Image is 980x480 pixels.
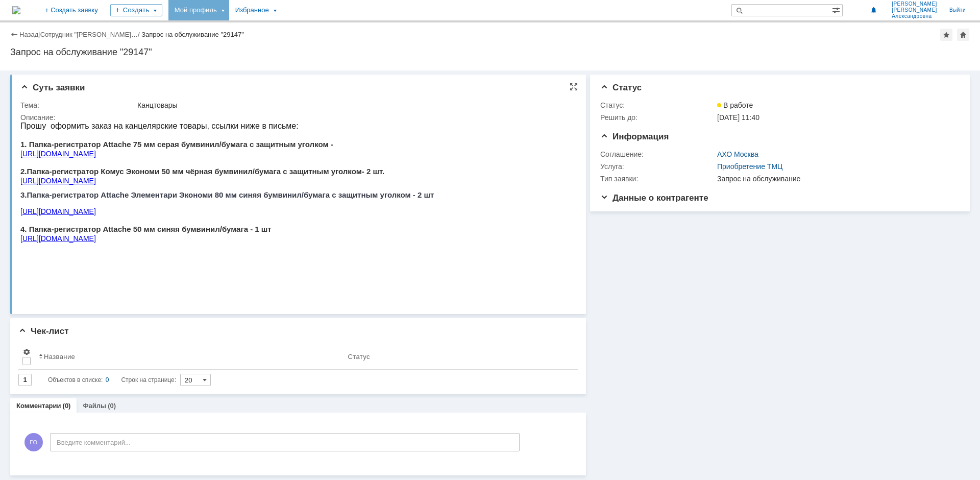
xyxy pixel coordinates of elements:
[717,162,782,171] a: Приобретение ТМЦ
[892,7,937,13] span: [PERSON_NAME]
[348,353,370,361] div: Статус
[12,6,20,14] img: logo
[600,113,715,122] div: Решить до:
[717,175,954,183] div: Запрос на обслуживание
[63,402,71,410] div: (0)
[18,326,69,336] span: Чек-лист
[940,29,952,41] div: Добавить в избранное
[38,30,40,38] div: |
[10,47,970,57] div: Запрос на обслуживание "29147"
[141,31,244,38] div: Запрос на обслуживание "29147"
[892,13,937,19] span: Александровна
[600,101,715,109] div: Статус:
[600,175,715,183] div: Тип заявки:
[12,6,20,14] a: Перейти на домашнюю страницу
[137,101,570,109] div: Канцтовары
[957,29,969,41] div: Сделать домашней страницей
[717,101,753,109] span: В работе
[110,4,162,16] div: Создать
[717,150,758,158] a: АХО Москва
[106,374,109,386] div: 0
[717,113,759,122] span: [DATE] 11:40
[600,83,642,92] span: Статус
[16,402,61,410] a: Комментарии
[40,31,138,38] a: Сотрудник "[PERSON_NAME]…
[48,374,176,386] i: Строк на странице:
[19,31,38,38] a: Назад
[892,1,937,7] span: [PERSON_NAME]
[344,344,570,370] th: Статус
[83,402,106,410] a: Файлы
[20,83,85,92] span: Суть заявки
[341,45,364,54] strong: - 2 шт.
[48,376,103,383] span: Объектов в списке:
[20,113,572,122] div: Описание:
[600,193,708,203] span: Данные о контрагенте
[570,83,578,91] div: На всю страницу
[600,150,715,158] div: Соглашение:
[40,31,142,38] div: /
[20,101,135,109] div: Тема:
[108,402,116,410] div: (0)
[600,132,669,141] span: Информация
[35,344,344,370] th: Название
[24,433,43,451] span: ГО
[832,5,842,14] span: Расширенный поиск
[44,353,75,361] div: Название
[22,348,31,356] span: Настройки
[600,162,715,171] div: Услуга:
